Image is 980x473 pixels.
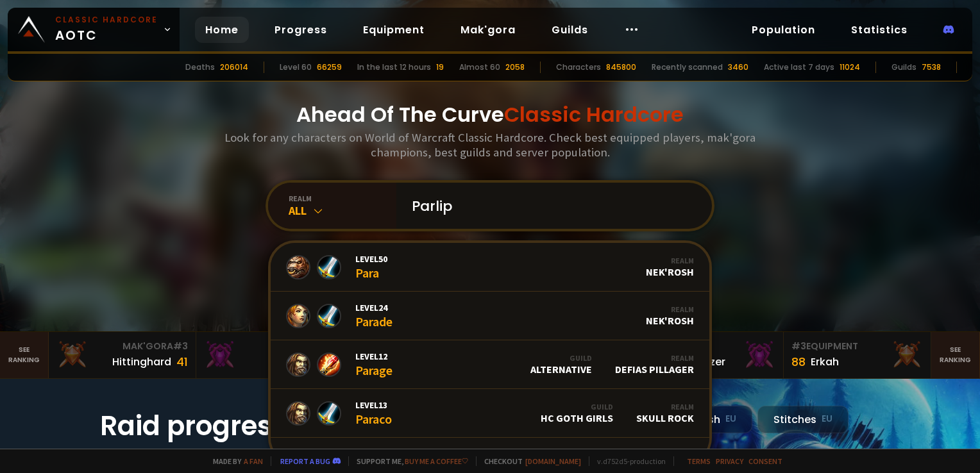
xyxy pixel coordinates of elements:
div: HC GOTH GIRLS [541,402,613,424]
span: Level 24 [355,302,393,313]
div: Realm [636,402,694,411]
div: Defias Pillager [615,353,694,376]
span: # 3 [791,340,806,353]
div: 845800 [606,62,636,73]
div: Realm [646,256,694,265]
div: Parade [355,302,393,329]
h1: Ahead Of The Curve [296,99,684,130]
div: Nek'Rosh [646,304,694,327]
span: Level 13 [355,399,392,411]
a: Level24ParadeRealmNek'Rosh [271,292,709,340]
a: Mak'Gora#2Rivench100 [196,332,343,378]
span: AOTC [55,14,158,45]
div: Recently scanned [652,62,723,73]
div: Almost 60 [459,62,500,73]
div: 3460 [728,62,748,73]
div: Mak'Gora [204,340,335,353]
span: Classic Hardcore [504,100,684,129]
div: Characters [556,62,601,73]
a: Mak'gora [450,17,526,43]
a: Level50ParaRealmNek'Rosh [271,243,709,292]
div: realm [289,194,396,203]
a: Level12ParageGuildAlternativeRealmDefias Pillager [271,340,709,389]
div: 7538 [922,62,941,73]
small: EU [725,413,736,426]
div: Realm [615,353,694,363]
div: Active last 7 days [764,62,834,73]
a: Equipment [353,17,435,43]
div: Para [355,253,387,281]
div: Paraco [355,399,392,427]
a: Home [195,17,249,43]
a: #3Equipment88Erkah [784,332,931,378]
h3: Look for any characters on World of Warcraft Classic Hardcore. Check best equipped players, mak'g... [219,130,761,160]
span: v. d752d5 - production [589,456,666,466]
div: Parage [355,351,393,378]
div: Deaths [185,62,215,73]
span: Level 12 [355,351,393,362]
h1: Raid progress [100,406,357,446]
a: Mak'Gora#3Hittinghard41 [49,332,196,378]
div: Nek'Rosh [646,256,694,278]
div: Level 60 [280,62,312,73]
a: Consent [748,456,782,466]
a: Statistics [841,17,918,43]
div: Skull Rock [636,402,694,424]
div: Alternative [530,353,592,376]
div: 11024 [840,62,860,73]
a: Classic HardcoreAOTC [8,8,180,51]
a: Progress [264,17,337,43]
input: Search a character... [404,183,697,229]
div: Realm [646,304,694,314]
div: In the last 12 hours [357,62,431,73]
small: EU [822,413,832,426]
div: Equipment [791,340,922,353]
span: Made by [205,456,263,466]
span: Support me, [348,456,468,466]
div: Guild [530,353,592,363]
div: 41 [176,353,188,370]
div: 206014 [220,62,248,73]
div: Stitches [757,406,849,433]
div: 66259 [317,62,342,73]
a: [DOMAIN_NAME] [525,456,581,466]
div: 88 [791,353,806,370]
div: 19 [436,62,444,73]
a: Level13ParacoGuildHC GOTH GIRLSRealmSkull Rock [271,389,709,438]
span: Level 50 [355,253,387,265]
div: Mak'Gora [56,340,187,353]
a: a fan [244,456,263,466]
a: Seeranking [931,332,980,378]
span: # 3 [173,340,188,353]
div: Guilds [891,62,917,73]
a: Population [741,17,825,43]
div: All [289,203,396,218]
a: Buy me a coffee [405,456,468,466]
a: Privacy [716,456,743,466]
a: Report a bug [280,456,330,466]
div: 2058 [505,62,525,73]
span: Checkout [476,456,581,466]
div: Hittinghard [112,354,171,370]
div: Guild [541,402,613,411]
div: Erkah [811,354,839,370]
a: Guilds [541,17,598,43]
a: Terms [687,456,711,466]
small: Classic Hardcore [55,14,158,26]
